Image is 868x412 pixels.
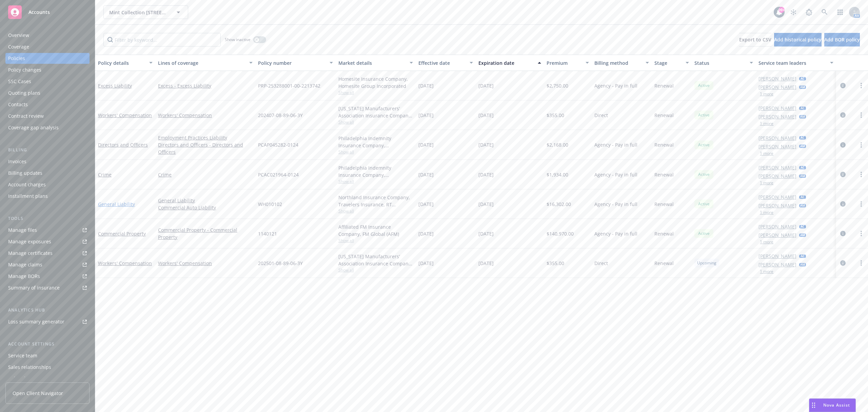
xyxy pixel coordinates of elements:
[547,260,564,267] span: $355.00
[338,105,413,119] div: [US_STATE] Manufacturers' Association Insurance Company, PMA Companies
[760,181,773,185] button: 1 more
[758,143,796,150] a: [PERSON_NAME]
[5,30,90,41] a: Overview
[5,122,90,133] a: Coverage gap analysis
[758,83,796,91] a: [PERSON_NAME]
[839,259,847,267] a: circleInformation
[857,141,865,149] a: more
[338,223,413,238] div: Affiliated FM Insurance Company, FM Global (AFM)
[336,55,416,71] button: Market details
[758,202,796,209] a: [PERSON_NAME]
[654,112,674,119] span: Renewal
[5,88,90,98] a: Quoting plans
[338,238,413,243] span: Show all
[258,59,325,67] div: Policy number
[787,5,800,19] a: Stop snowing
[8,111,44,121] div: Contract review
[5,99,90,110] a: Contacts
[338,194,413,208] div: Northland Insurance Company, Travelers Insurance, RT Specialty Insurance Services, LLC (RSG Speci...
[824,36,860,43] span: Add BOR policy
[802,5,816,19] a: Report a Bug
[418,171,434,178] span: [DATE]
[758,252,796,260] a: [PERSON_NAME]
[5,259,90,270] a: Manage claims
[760,92,773,96] button: 1 more
[8,122,59,133] div: Coverage gap analysis
[478,171,494,178] span: [DATE]
[758,231,796,239] a: [PERSON_NAME]
[338,149,413,155] span: Show all
[103,33,221,46] input: Filter by keyword...
[8,64,41,75] div: Policy changes
[5,225,90,236] a: Manage files
[5,362,90,373] a: Sales relationships
[857,170,865,179] a: more
[594,82,637,89] span: Agency - Pay in full
[594,260,608,267] span: Direct
[8,225,37,236] div: Manage files
[5,53,90,64] a: Policies
[774,36,822,43] span: Add historical policy
[225,37,251,42] span: Show inactive
[98,230,146,237] a: Commercial Property
[594,141,637,148] span: Agency - Pay in full
[258,141,298,148] span: PCAP045282-0124
[98,171,112,178] a: Crime
[758,105,796,112] a: [PERSON_NAME]
[760,240,773,244] button: 1 more
[8,41,29,52] div: Coverage
[418,260,434,267] span: [DATE]
[478,201,494,208] span: [DATE]
[8,191,48,202] div: Installment plans
[103,5,188,19] button: Mint Collection [STREET_ADDRESS][PERSON_NAME] Condominium Owners' Association
[5,248,90,259] a: Manage certificates
[158,260,253,267] a: Workers' Compensation
[5,271,90,282] a: Manage BORs
[697,201,711,207] span: Active
[338,135,413,149] div: Philadelphia Indemnity Insurance Company, Philadelphia Insurance Companies, GIG Insurance
[594,201,637,208] span: Agency - Pay in full
[258,171,299,178] span: PCAC021964-0124
[98,142,148,148] a: Directors and Officers
[8,76,31,87] div: SSC Cases
[258,230,277,237] span: 1140121
[654,59,682,67] div: Stage
[5,316,90,327] a: Loss summary generator
[258,260,303,267] span: 202501-08-89-06-3Y
[547,112,564,119] span: $355.00
[5,3,90,22] a: Accounts
[692,55,756,71] button: Status
[839,170,847,179] a: circleInformation
[547,59,582,67] div: Premium
[758,113,796,120] a: [PERSON_NAME]
[544,55,592,71] button: Premium
[158,134,253,141] a: Employment Practices Liability
[809,398,856,412] button: Nova Assist
[478,82,494,89] span: [DATE]
[839,229,847,238] a: circleInformation
[652,55,692,71] button: Stage
[594,112,608,119] span: Direct
[338,253,413,267] div: [US_STATE] Manufacturers' Association Insurance Company, PMA Companies
[158,141,253,155] a: Directors and Officers - Directors and Officers
[857,111,865,119] a: more
[5,373,90,384] a: Related accounts
[8,271,40,282] div: Manage BORs
[258,201,282,208] span: WH010102
[8,259,42,270] div: Manage claims
[824,33,860,46] button: Add BOR policy
[760,269,773,274] button: 1 more
[258,82,320,89] span: PRP-253288001-00-2213742
[158,171,253,178] a: Crime
[5,236,90,247] a: Manage exposures
[654,141,674,148] span: Renewal
[416,55,476,71] button: Effective date
[5,282,90,293] a: Summary of insurance
[654,82,674,89] span: Renewal
[809,399,818,412] div: Drag to move
[8,99,28,110] div: Contacts
[758,261,796,268] a: [PERSON_NAME]
[158,59,245,67] div: Lines of coverage
[8,156,26,167] div: Invoices
[654,230,674,237] span: Renewal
